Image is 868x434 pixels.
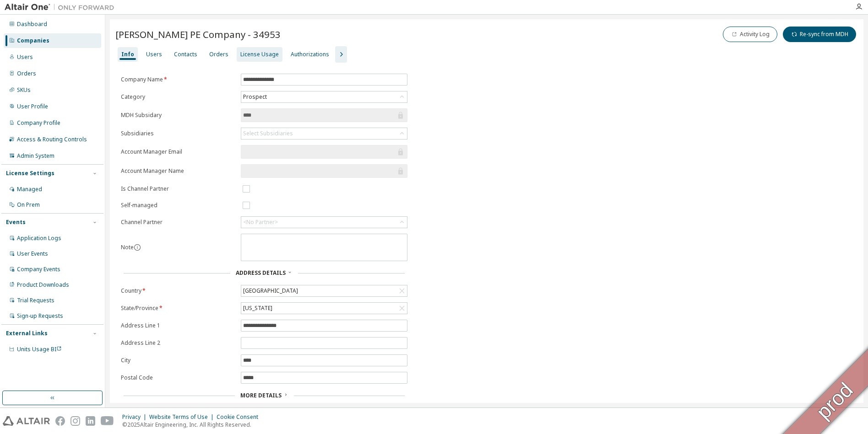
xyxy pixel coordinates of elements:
[17,152,54,160] div: Admin System
[122,421,264,429] p: © 2025 Altair Engineering, Inc. All Rights Reserved.
[241,128,407,139] div: Select Subsidiaries
[17,119,60,127] div: Company Profile
[121,185,235,193] label: Is Channel Partner
[217,413,264,421] div: Cookie Consent
[121,357,235,364] label: City
[86,416,95,426] img: linkedin.svg
[17,86,31,94] div: SKUs
[121,130,235,137] label: Subsidiaries
[243,219,278,226] div: <No Partner>
[6,219,26,226] div: Events
[17,297,54,304] div: Trial Requests
[17,266,60,273] div: Company Events
[291,51,329,58] div: Authorizations
[121,148,235,155] label: Account Manager Email
[241,285,407,296] div: [GEOGRAPHIC_DATA]
[71,416,80,426] img: instagram.svg
[17,281,69,289] div: Product Downloads
[242,303,274,313] div: [US_STATE]
[121,305,235,312] label: State/Province
[243,130,293,137] div: Select Subsidiaries
[55,416,65,426] img: facebook.svg
[17,37,49,44] div: Companies
[121,219,235,226] label: Channel Partner
[101,416,114,426] img: youtube.svg
[723,27,777,42] button: Activity Log
[121,322,235,329] label: Address Line 1
[121,202,235,209] label: Self-managed
[241,303,407,314] div: [US_STATE]
[121,339,235,347] label: Address Line 2
[121,51,134,58] div: Info
[134,244,141,251] button: information
[121,374,235,381] label: Postal Code
[209,51,228,58] div: Orders
[121,243,134,251] label: Note
[6,170,54,177] div: License Settings
[17,70,36,77] div: Orders
[174,51,197,58] div: Contacts
[242,286,299,296] div: [GEOGRAPHIC_DATA]
[17,136,87,143] div: Access & Routing Controls
[17,21,47,28] div: Dashboard
[240,391,282,399] span: More Details
[236,269,286,277] span: Address Details
[17,186,42,193] div: Managed
[17,54,33,61] div: Users
[783,27,856,42] button: Re-sync from MDH
[241,91,407,102] div: Prospect
[115,28,281,41] span: [PERSON_NAME] PE Company - 34953
[3,416,50,426] img: altair_logo.svg
[5,3,119,12] img: Altair One
[6,330,48,337] div: External Links
[242,92,268,102] div: Prospect
[17,312,63,320] div: Sign-up Requests
[17,345,62,353] span: Units Usage BI
[121,167,235,175] label: Account Manager Name
[122,413,149,421] div: Privacy
[146,51,162,58] div: Users
[121,112,235,119] label: MDH Subsidary
[241,217,407,228] div: <No Partner>
[121,93,235,101] label: Category
[121,76,235,83] label: Company Name
[17,201,40,209] div: On Prem
[240,51,279,58] div: License Usage
[149,413,217,421] div: Website Terms of Use
[17,235,61,242] div: Application Logs
[17,103,48,110] div: User Profile
[121,287,235,295] label: Country
[17,250,48,257] div: User Events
